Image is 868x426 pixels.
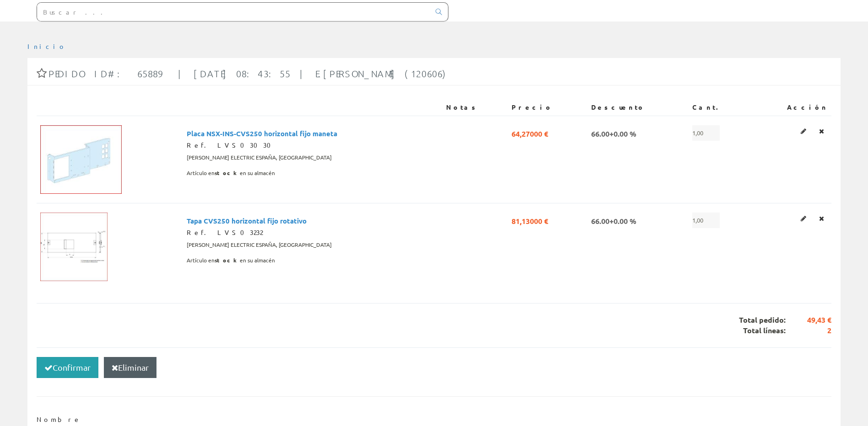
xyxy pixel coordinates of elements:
a: Editar [798,213,809,224]
a: Inicio [27,42,66,50]
th: Precio [508,99,588,116]
span: [PERSON_NAME] ELECTRIC ESPAÑA, [GEOGRAPHIC_DATA] [187,150,332,165]
a: Eliminar [816,213,827,224]
th: Notas [442,99,508,116]
a: Eliminar [816,125,827,137]
span: 1,00 [692,213,720,228]
span: 81,13000 € [512,213,548,228]
th: Descuento [588,99,688,116]
th: Cant. [689,99,753,116]
div: Ref. LVS03232 [187,228,439,237]
span: Artículo en en su almacén [187,253,275,268]
th: Acción [752,99,831,116]
span: Pedido ID#: 65889 | [DATE] 08:43:55 | E.[PERSON_NAME] (120606) [49,68,449,79]
button: Confirmar [37,357,98,378]
b: stock [215,256,240,264]
b: stock [215,169,240,176]
input: Buscar ... [37,3,430,21]
span: 2 [786,325,831,336]
span: 49,43 € [786,315,831,325]
a: Editar [798,125,809,137]
img: Foto artículo Tapa CVS250 horizontal fijo rotativo (147.03947368421x150) [40,213,108,281]
div: Ref. LVS03030 [187,141,439,150]
button: Eliminar [104,357,156,378]
span: 64,27000 € [512,125,548,141]
span: [PERSON_NAME] ELECTRIC ESPAÑA, [GEOGRAPHIC_DATA] [187,237,332,253]
span: 66.00+0.00 % [591,213,636,228]
span: Artículo en en su almacén [187,165,275,181]
span: Placa NSX-INS-CVS250 horizontal fijo maneta [187,125,337,141]
label: Nombre [37,415,81,424]
span: Tapa CVS250 horizontal fijo rotativo [187,213,307,228]
div: Total pedido: Total líneas: [37,303,831,347]
span: 1,00 [692,125,720,141]
img: Foto artículo Placa NSX-INS-CVS250 horizontal fijo maneta (178.46153846154x150) [40,125,122,194]
span: 66.00+0.00 % [591,125,636,141]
